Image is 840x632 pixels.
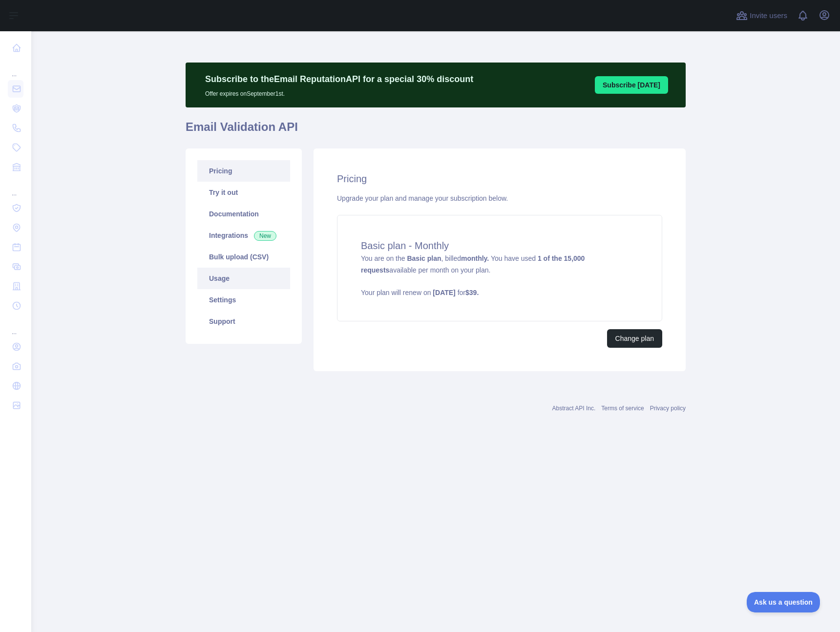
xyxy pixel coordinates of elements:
span: New [254,231,276,241]
p: Offer expires on September 1st. [205,86,473,98]
a: Bulk upload (CSV) [197,246,290,268]
a: Usage [197,268,290,289]
strong: monthly. [461,254,489,262]
strong: Basic plan [407,254,441,262]
button: Change plan [607,329,662,348]
div: Upgrade your plan and manage your subscription below. [337,193,662,203]
div: ... [8,178,23,197]
a: Support [197,311,290,332]
button: Invite users [734,8,789,23]
p: Subscribe to the Email Reputation API for a special 30 % discount [205,72,473,86]
a: Pricing [197,160,290,182]
span: You are on the , billed You have used available per month on your plan. [361,254,638,297]
h1: Email Validation API [186,119,686,143]
a: Abstract API Inc. [552,405,596,412]
strong: [DATE] [433,289,455,296]
span: Invite users [750,10,787,21]
div: ... [8,316,23,336]
strong: $ 39 . [465,289,479,296]
h2: Pricing [337,172,662,186]
button: Subscribe [DATE] [595,76,668,94]
a: Privacy policy [650,405,686,412]
iframe: Toggle Customer Support [747,592,820,612]
h4: Basic plan - Monthly [361,239,638,253]
a: Terms of service [601,405,644,412]
div: ... [8,59,23,78]
a: Integrations New [197,225,290,246]
a: Try it out [197,182,290,203]
a: Settings [197,289,290,311]
p: Your plan will renew on for [361,288,638,297]
a: Documentation [197,203,290,225]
